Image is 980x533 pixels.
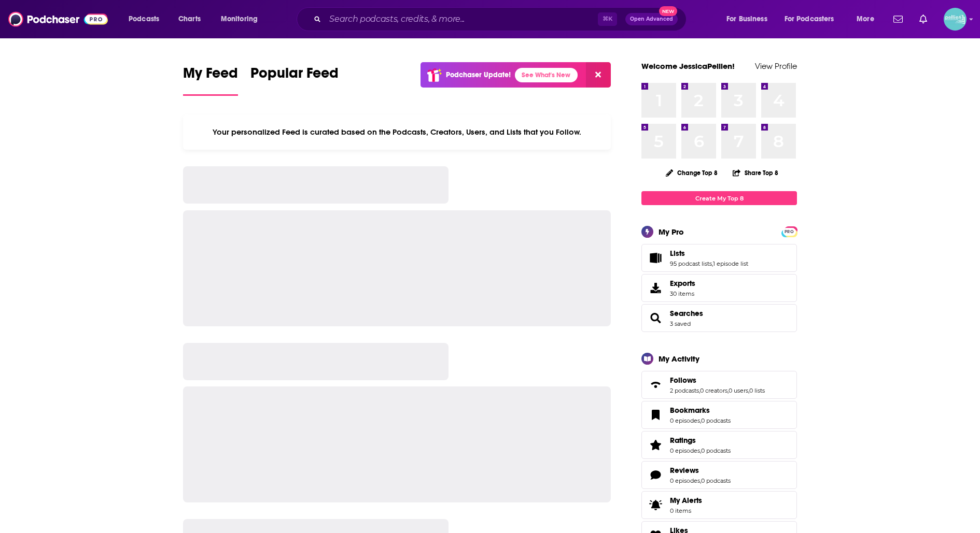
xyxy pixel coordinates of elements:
a: PRO [783,227,795,235]
input: Search podcasts, credits, & more... [325,11,598,27]
span: Charts [178,12,201,26]
span: Ratings [670,436,696,445]
a: 0 episodes [670,477,700,484]
span: Follows [670,376,696,385]
div: Search podcasts, credits, & more... [306,7,696,31]
span: For Podcasters [785,12,834,26]
span: Lists [641,244,797,272]
span: Podcasts [129,12,159,26]
span: Exports [670,279,695,288]
span: ⌘ K [598,12,617,26]
a: Popular Feed [250,64,339,96]
div: My Activity [659,354,699,364]
span: Logged in as JessicaPellien [944,8,967,31]
a: Lists [670,249,748,258]
span: More [857,12,874,26]
button: open menu [214,11,271,27]
a: 2 podcasts [670,387,699,394]
div: Your personalized Feed is curated based on the Podcasts, Creators, Users, and Lists that you Follow. [183,114,611,150]
a: Ratings [645,438,666,452]
a: 95 podcast lists [670,260,712,267]
span: Bookmarks [670,406,710,415]
a: 3 saved [670,320,691,327]
span: Ratings [641,431,797,459]
a: Searches [645,311,666,325]
span: , [700,477,701,484]
a: Show notifications dropdown [915,10,931,28]
a: 0 creators [700,387,727,394]
span: 30 items [670,290,695,297]
button: open menu [778,11,849,27]
button: Change Top 8 [660,166,724,179]
a: Bookmarks [645,408,666,422]
p: Podchaser Update! [446,70,511,79]
button: open menu [121,11,173,27]
a: Exports [641,274,797,302]
a: 0 episodes [670,447,700,454]
a: Show notifications dropdown [889,10,907,28]
span: My Alerts [670,496,702,505]
button: open menu [719,11,780,27]
span: Bookmarks [641,401,797,429]
a: Reviews [670,466,731,475]
button: open menu [849,11,887,27]
span: Open Advanced [630,17,673,22]
div: My Pro [659,227,684,237]
span: Monitoring [221,12,258,26]
a: 0 podcasts [701,447,731,454]
span: Reviews [670,466,699,475]
span: For Business [726,12,767,26]
a: Charts [172,11,207,27]
span: Exports [645,281,666,295]
a: View Profile [755,61,797,71]
a: Lists [645,251,666,265]
a: Ratings [670,436,731,445]
span: My Feed [183,64,238,88]
a: 0 lists [749,387,765,394]
a: Welcome JessicaPellien! [641,61,735,71]
a: My Feed [183,64,238,96]
a: My Alerts [641,491,797,519]
a: 0 podcasts [701,477,731,484]
a: 0 podcasts [701,417,731,424]
span: Lists [670,249,685,258]
span: , [699,387,700,394]
button: Show profile menu [944,8,967,31]
a: Reviews [645,468,666,482]
span: New [659,6,678,16]
a: 0 episodes [670,417,700,424]
span: Searches [641,304,797,332]
img: Podchaser - Follow, Share and Rate Podcasts [8,9,108,29]
span: Popular Feed [250,64,339,88]
button: Share Top 8 [732,163,779,183]
a: 0 users [729,387,748,394]
span: 0 items [670,507,702,514]
a: Follows [670,376,765,385]
span: PRO [783,228,795,236]
span: , [727,387,729,394]
span: , [712,260,713,267]
a: 1 episode list [713,260,748,267]
span: Follows [641,371,797,399]
span: Reviews [641,461,797,489]
a: See What's New [515,68,578,82]
a: Create My Top 8 [641,191,797,205]
img: User Profile [944,8,967,31]
a: Searches [670,309,703,318]
span: , [700,417,701,424]
button: Open AdvancedNew [625,13,678,25]
a: Follows [645,378,666,392]
a: Bookmarks [670,406,731,415]
span: , [700,447,701,454]
span: , [748,387,749,394]
span: My Alerts [645,498,666,512]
